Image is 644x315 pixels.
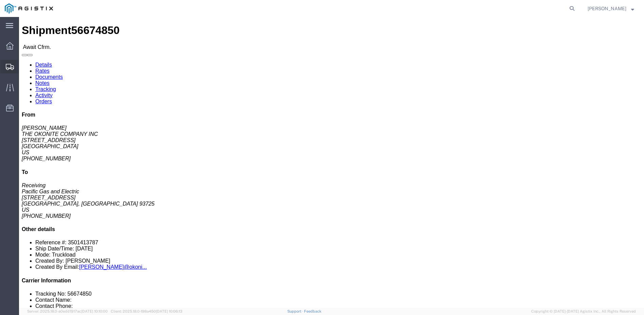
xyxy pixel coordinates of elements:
[111,309,182,313] span: Client: 2025.18.0-198a450
[27,309,108,313] span: Server: 2025.18.0-a0edd1917ac
[531,309,636,314] span: Copyright © [DATE]-[DATE] Agistix Inc., All Rights Reserved
[81,309,108,313] span: [DATE] 10:10:00
[304,309,321,313] a: Feedback
[156,309,182,313] span: [DATE] 10:06:13
[287,309,304,313] a: Support
[587,4,634,13] button: [PERSON_NAME]
[5,3,53,14] img: logo
[588,5,626,12] span: Dennis Valles
[19,17,644,308] iframe: FS Legacy Container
